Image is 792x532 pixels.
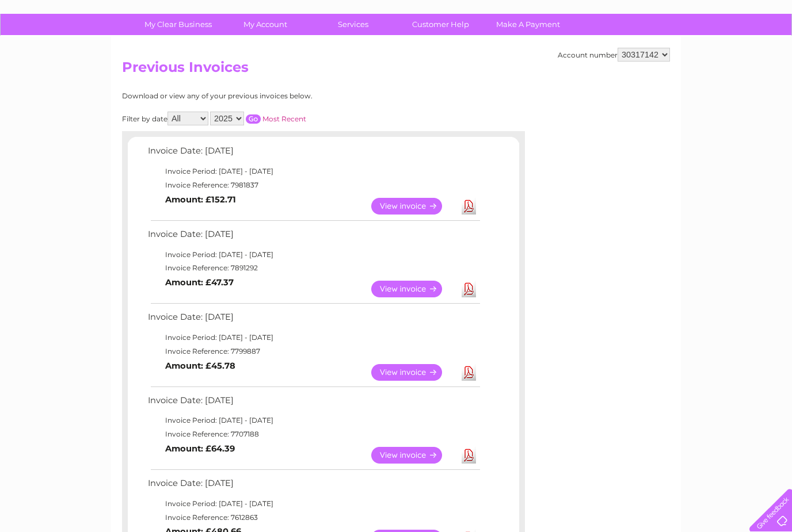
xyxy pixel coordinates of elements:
[262,114,306,123] a: Most Recent
[618,49,643,58] a: Energy
[131,14,226,35] a: My Clear Business
[145,261,482,275] td: Invoice Reference: 7891292
[165,361,235,371] b: Amount: £45.78
[125,6,669,56] div: Clear Business is a trading name of Verastar Limited (registered in [GEOGRAPHIC_DATA] No. 3667643...
[165,194,236,205] b: Amount: £152.71
[481,14,576,35] a: Make A Payment
[145,427,482,441] td: Invoice Reference: 7707188
[145,309,482,331] td: Invoice Date: [DATE]
[145,414,482,427] td: Invoice Period: [DATE] - [DATE]
[650,49,685,58] a: Telecoms
[145,345,482,358] td: Invoice Reference: 7799887
[558,48,670,62] div: Account number
[393,14,488,35] a: Customer Help
[692,49,709,58] a: Blog
[462,364,476,381] a: Download
[28,30,86,65] img: logo.png
[145,178,482,192] td: Invoice Reference: 7981837
[575,6,654,20] a: 0333 014 3131
[165,443,235,454] b: Amount: £64.39
[145,227,482,248] td: Invoice Date: [DATE]
[371,281,456,297] a: View
[715,49,744,58] a: Contact
[145,393,482,414] td: Invoice Date: [DATE]
[371,364,456,381] a: View
[122,59,670,81] h2: Previous Invoices
[145,497,482,511] td: Invoice Period: [DATE] - [DATE]
[145,248,482,262] td: Invoice Period: [DATE] - [DATE]
[218,14,313,35] a: My Account
[145,164,482,178] td: Invoice Period: [DATE] - [DATE]
[371,198,456,215] a: View
[462,447,476,464] a: Download
[371,447,456,464] a: View
[145,511,482,525] td: Invoice Reference: 7612863
[462,281,476,297] a: Download
[122,112,424,125] div: Filter by date
[145,331,482,345] td: Invoice Period: [DATE] - [DATE]
[754,49,781,58] a: Log out
[122,92,424,100] div: Download or view any of your previous invoices below.
[306,14,401,35] a: Services
[462,198,476,215] a: Download
[145,476,482,497] td: Invoice Date: [DATE]
[589,49,611,58] a: Water
[165,277,234,288] b: Amount: £47.37
[145,143,482,164] td: Invoice Date: [DATE]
